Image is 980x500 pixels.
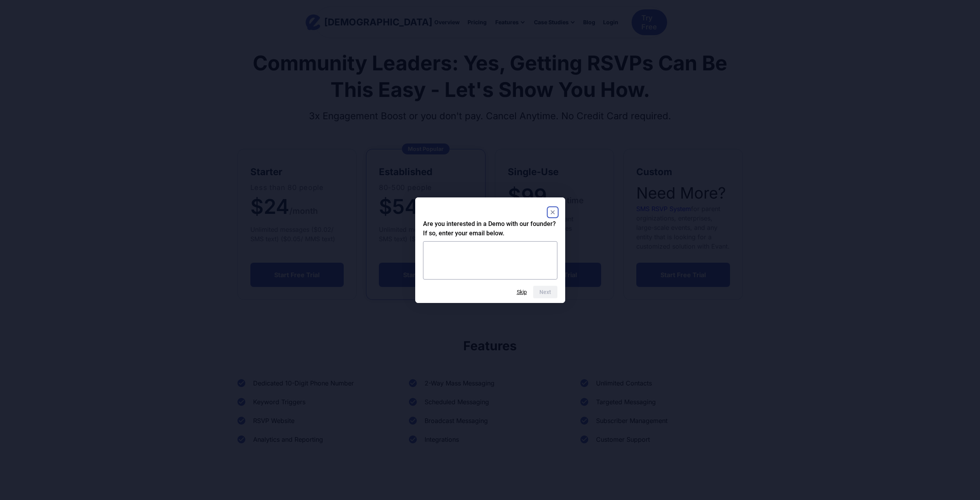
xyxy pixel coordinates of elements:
dialog: Are you interested in a Demo with our founder? If so, enter your email below. [415,197,565,303]
button: Skip [517,289,527,295]
button: Next question [533,286,557,298]
button: Close [548,208,557,217]
textarea: Are you interested in a Demo with our founder? If so, enter your email below. [423,241,557,280]
h2: Are you interested in a Demo with our founder? If so, enter your email below. [423,219,557,238]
